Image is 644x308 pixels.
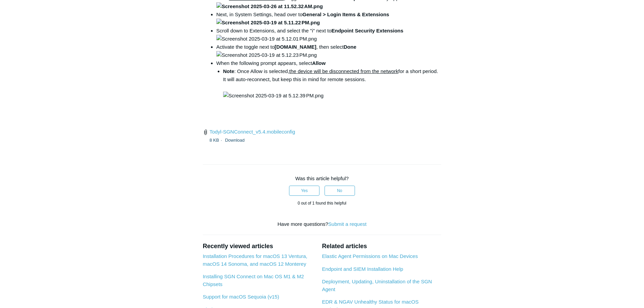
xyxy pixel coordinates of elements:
li: Scroll down to Extensions, and select the "i" next to [216,27,442,43]
li: : Once Allow is selected, for a short period. It will auto-reconnect, but keep this in mind for r... [223,67,442,100]
img: Screenshot 2025-03-19 at 5.11.22 PM.png [216,19,320,27]
button: This article was not helpful [325,186,355,196]
a: Support for macOS Sequoia (v15) [203,294,279,300]
li: Activate the toggle next to , then select [216,43,442,59]
h2: Recently viewed articles [203,242,315,251]
a: Installation Procedures for macOS 13 Ventura, macOS 14 Sonoma, and macOS 12 Monterey [203,253,307,267]
strong: General > Login Items & Extensions [216,11,389,25]
img: Screenshot 2025-03-19 at 5.12.39 PM.png [223,92,324,100]
img: Screenshot 2025-03-19 at 5.12.01 PM.png [216,35,317,43]
span: the device will be disconnected from the network [289,68,399,74]
strong: Endpoint Security Extensions [332,28,404,33]
a: Submit a request [328,221,366,227]
a: Endpoint and SIEM Installation Help [322,266,403,272]
h2: Related articles [322,242,441,251]
span: Was this article helpful? [295,175,349,181]
strong: [DOMAIN_NAME] [275,44,316,50]
img: Screenshot 2025-03-26 at 11.52.32 AM.png [216,2,323,10]
li: When the following prompt appears, select [216,59,442,100]
a: Deployment, Updating, Uninstallation of the SGN Agent [322,279,432,292]
div: Have more questions? [203,220,442,228]
li: Next, in System Settings, head over to [216,10,442,27]
a: Download [225,138,245,143]
strong: Note [223,68,234,74]
span: 8 KB [210,138,224,143]
strong: Allow [312,60,326,66]
button: This article was helpful [289,186,319,196]
strong: Done [344,44,357,50]
a: Installing SGN Connect on Mac OS M1 & M2 Chipsets [203,274,304,287]
a: Todyl-SGNConnect_v5.4.mobileconfig [210,129,295,135]
a: Elastic Agent Permissions on Mac Devices [322,253,418,259]
span: 0 out of 1 found this helpful [297,201,346,206]
img: Screenshot 2025-03-19 at 5.12.23 PM.png [216,51,317,59]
